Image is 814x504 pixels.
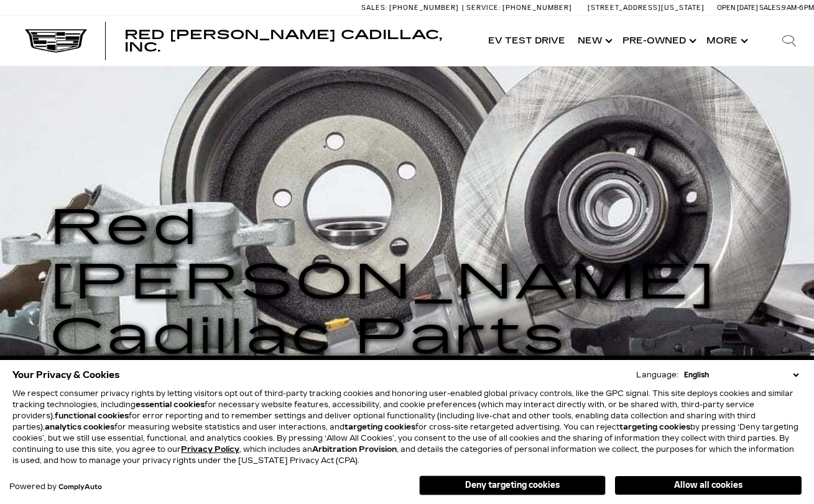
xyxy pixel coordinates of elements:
img: Cadillac Dark Logo with Cadillac White Text [25,29,87,53]
span: [PHONE_NUMBER] [502,4,572,12]
span: 9 AM-6 PM [782,4,814,12]
div: Language: [636,371,678,379]
span: [PHONE_NUMBER] [389,4,459,12]
span: Sales: [361,4,387,12]
strong: targeting cookies [345,423,415,431]
a: Privacy Policy [181,445,239,454]
button: Deny targeting cookies [419,475,606,495]
a: Sales: [PHONE_NUMBER] [361,4,462,11]
button: More [700,16,752,66]
a: [STREET_ADDRESS][US_STATE] [588,4,705,12]
strong: targeting cookies [619,423,690,431]
a: Service: [PHONE_NUMBER] [462,4,575,11]
div: Powered by [9,483,102,491]
h1: Red [PERSON_NAME] Cadillac Parts Center [50,200,764,419]
a: Red [PERSON_NAME] Cadillac, Inc. [124,29,469,53]
strong: functional cookies [55,412,129,420]
span: Sales: [759,4,782,12]
strong: Arbitration Provision [312,445,397,454]
a: Pre-Owned [616,16,700,66]
p: We respect consumer privacy rights by letting visitors opt out of third-party tracking cookies an... [12,388,802,466]
a: ComplyAuto [58,484,102,491]
span: Open [DATE] [717,4,758,12]
a: EV Test Drive [482,16,571,66]
span: Red [PERSON_NAME] Cadillac, Inc. [124,27,442,55]
span: Your Privacy & Cookies [12,366,120,384]
span: Service: [466,4,501,12]
a: New [571,16,616,66]
button: Allow all cookies [615,476,802,495]
strong: essential cookies [136,400,205,409]
strong: analytics cookies [45,423,114,431]
select: Language Select [681,369,802,380]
